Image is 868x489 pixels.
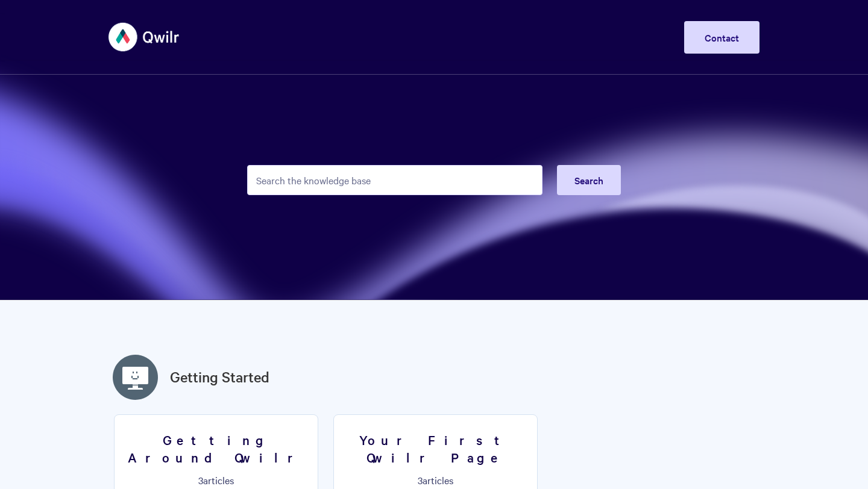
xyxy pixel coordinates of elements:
span: 3 [418,473,423,487]
span: 3 [198,473,203,487]
a: Contact [684,21,759,54]
span: Search [574,173,603,187]
h3: Getting Around Qwilr [122,431,310,466]
a: Getting Started [170,366,269,388]
p: articles [122,475,310,485]
button: Search [557,165,621,195]
img: Qwilr Help Center [108,14,180,60]
input: Search the knowledge base [247,165,542,195]
p: articles [341,475,530,485]
h3: Your First Qwilr Page [341,431,530,466]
